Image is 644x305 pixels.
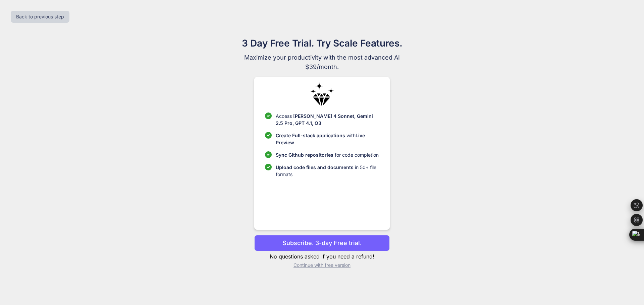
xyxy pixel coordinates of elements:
[276,133,346,138] span: Create Full-stack applications
[254,262,389,269] p: Continue with free version
[276,113,373,126] span: [PERSON_NAME] 4 Sonnet, Gemini 2.5 Pro, GPT 4.1, O3
[282,238,362,247] p: Subscribe. 3-day Free trial.
[209,53,435,62] span: Maximize your productivity with the most advanced AI
[209,36,435,50] h1: 3 Day Free Trial. Try Scale Features.
[265,112,272,119] img: checklist
[209,62,435,72] span: $39/month.
[265,164,272,170] img: checklist
[254,252,389,260] p: No questions asked if you need a refund!
[276,164,354,170] span: Upload code files and documents
[276,164,379,178] p: in 50+ file formats
[276,132,379,146] p: with
[276,152,333,158] span: Sync Github repositories
[276,112,379,127] p: Access
[265,132,272,139] img: checklist
[276,151,379,158] p: for code completion
[265,151,272,158] img: checklist
[254,235,389,251] button: Subscribe. 3-day Free trial.
[11,11,69,23] button: Back to previous step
